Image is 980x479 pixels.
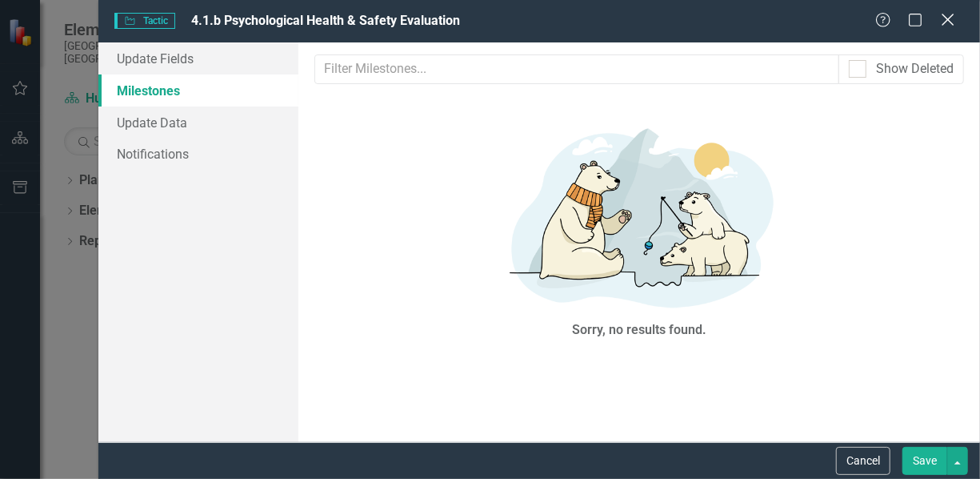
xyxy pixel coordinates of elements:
[98,74,298,107] a: Milestones
[902,447,947,475] button: Save
[114,13,175,29] span: Tactic
[836,447,890,475] button: Cancel
[314,54,840,84] input: Filter Milestones...
[399,115,879,317] img: No results found
[876,60,954,78] div: Show Deleted
[191,13,460,28] span: 4.1.b Psychological Health & Safety Evaluation
[98,107,298,139] a: Update Data
[98,42,298,74] a: Update Fields
[572,321,706,340] div: Sorry, no results found.
[98,138,298,170] a: Notifications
